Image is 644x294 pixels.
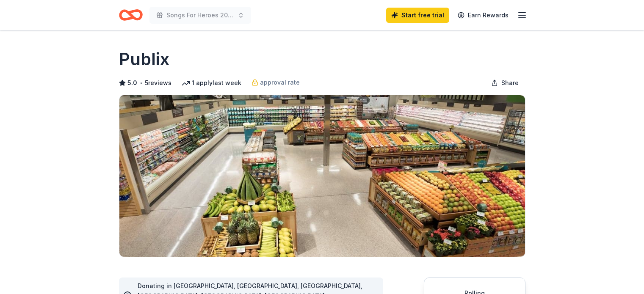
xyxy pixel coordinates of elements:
a: approval rate [252,77,300,88]
button: 5reviews [145,78,171,88]
a: Start free trial [386,8,449,23]
a: Home [119,5,143,25]
span: • [139,80,142,86]
span: approval rate [260,77,300,88]
button: Songs For Heroes 2025 [149,7,251,24]
button: Share [484,74,525,91]
img: Image for Publix [119,95,525,257]
a: Earn Rewards [453,8,514,23]
span: Share [501,78,519,88]
span: 5.0 [127,78,137,88]
span: Songs For Heroes 2025 [166,10,234,20]
div: 1 apply last week [182,78,241,88]
h1: Publix [119,47,169,71]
